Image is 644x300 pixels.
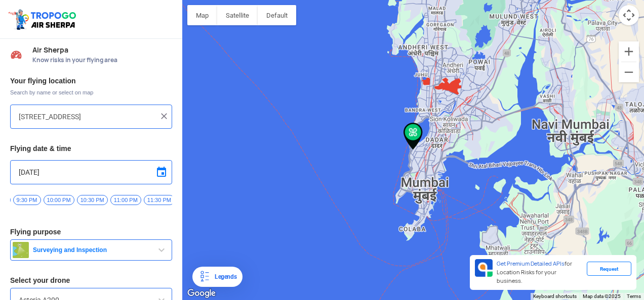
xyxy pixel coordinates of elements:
[475,259,493,277] img: Premium APIs
[533,293,577,300] button: Keyboard shortcuts
[10,277,172,284] h3: Select your drone
[587,262,631,276] div: Request
[10,88,172,96] span: Search by name or select on map
[619,62,639,82] button: Zoom out
[10,77,172,84] h3: Your flying location
[185,287,218,300] a: Open this area in Google Maps (opens a new window)
[44,195,74,205] span: 10:00 PM
[29,246,155,254] span: Surveying and Inspection
[77,195,108,205] span: 10:30 PM
[32,56,172,64] span: Know risks in your flying area
[211,271,236,283] div: Legends
[627,293,641,299] a: Terms
[185,287,218,300] img: Google
[217,5,258,25] button: Show satellite imagery
[198,271,211,283] img: Legends
[187,5,217,25] button: Show street map
[19,166,164,178] input: Select Date
[619,41,639,62] button: Zoom in
[10,228,172,235] h3: Flying purpose
[493,259,587,286] div: for Location Risks for your business.
[10,48,22,61] img: Risk Scores
[110,195,141,205] span: 11:00 PM
[13,195,41,205] span: 9:30 PM
[19,111,156,123] input: Search your flying location
[10,239,172,261] button: Surveying and Inspection
[159,111,169,121] img: ic_close.png
[583,293,621,299] span: Map data ©2025
[32,46,172,54] span: Air Sherpa
[619,5,639,25] button: Map camera controls
[10,145,172,152] h3: Flying date & time
[144,195,175,205] span: 11:30 PM
[8,8,79,31] img: ic_tgdronemaps.svg
[13,242,29,258] img: survey.png
[497,260,565,267] span: Get Premium Detailed APIs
